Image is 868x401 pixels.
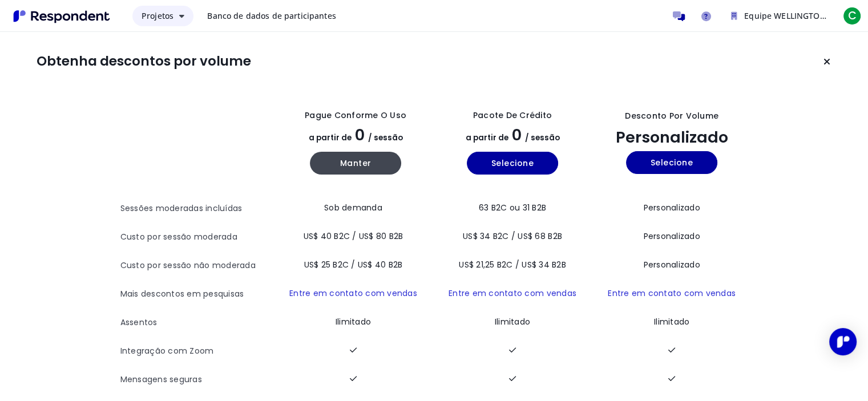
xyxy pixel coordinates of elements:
button: C [841,6,863,26]
font: Personalizado [616,127,728,148]
a: Participantes da mensagem [667,5,690,27]
font: US$ 21,25 B2C / US$ 34 B2B [459,259,566,270]
font: Custo por sessão não moderada [120,260,256,271]
a: Ajuda e suporte [695,5,717,27]
font: US$ 25 B2C / US$ 40 B2B [304,259,403,270]
a: Banco de dados de participantes [198,6,345,26]
font: Ilimitado [336,316,371,327]
font: Projetos [142,10,173,21]
font: Manter [340,157,372,169]
font: a partir de [466,132,508,143]
font: Integração com Zoom [120,345,214,357]
div: Abra o Intercom Messenger [829,328,857,355]
font: Selecione [491,157,534,169]
font: Mais descontos em pesquisas [120,288,244,299]
font: US$ 40 B2C / US$ 80 B2B [304,230,403,242]
font: a partir de [309,132,352,143]
font: C [847,8,856,23]
font: Custo por sessão moderada [120,231,237,242]
font: Sob demanda [324,202,382,213]
font: Sessões moderadas incluídas [120,202,243,214]
button: Manter plano de pagamento anual atualizado [310,152,401,175]
font: Ilimitado [495,316,530,327]
font: US$ 34 B2C / US$ 68 B2B [463,230,562,242]
img: Respondente [9,7,114,26]
font: Mensagens seguras [120,374,202,385]
font: Obtenha descontos por volume [37,52,251,70]
font: / sessão [368,132,403,143]
font: Personalizado [643,230,700,242]
font: Personalizado [643,259,700,270]
font: Pague conforme o uso [305,110,406,121]
button: Equipe WELLINGTON DURE DA SILVA [722,6,836,26]
button: Manter o plano atual [815,50,838,73]
font: Personalizado [643,202,700,213]
font: Assentos [120,317,158,328]
font: Pacote de crédito [473,110,552,121]
font: / sessão [525,132,560,143]
font: Desconto por volume [625,110,718,121]
button: Projetos [132,6,193,26]
font: 63 B2C ou 31 B2B [479,202,546,213]
font: Banco de dados de participantes [207,10,336,21]
font: 0 [512,124,522,145]
button: Selecione o plano anual custom_static [626,151,717,174]
font: Ilimitado [654,316,689,327]
a: Entre em contato com vendas [289,287,417,299]
font: 0 [355,124,365,145]
a: Entre em contato com vendas [449,287,576,299]
font: Selecione [651,157,693,168]
a: Entre em contato com vendas [608,287,736,299]
button: Selecione o plano básico anual [467,152,558,175]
